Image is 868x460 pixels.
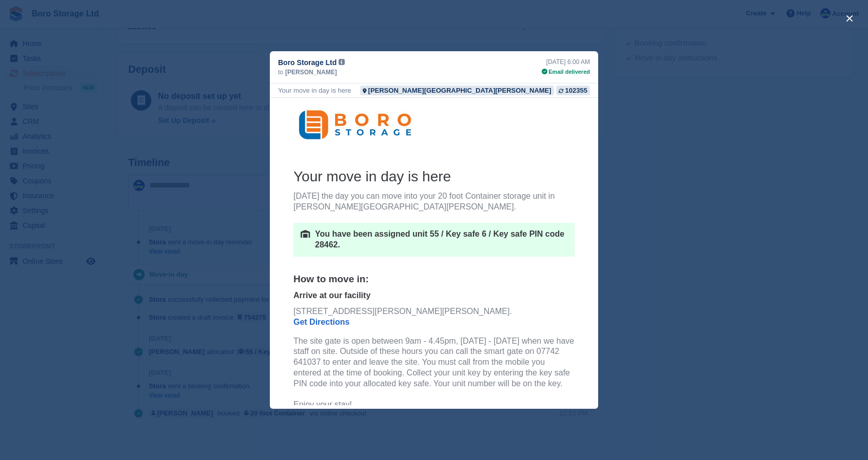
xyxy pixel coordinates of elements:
[278,57,337,68] span: Boro Storage Ltd
[24,208,305,219] div: [STREET_ADDRESS][PERSON_NAME][PERSON_NAME].
[360,86,554,95] a: [PERSON_NAME][GEOGRAPHIC_DATA][PERSON_NAME]
[285,68,337,77] span: [PERSON_NAME]
[24,220,80,228] a: Get Directions
[24,70,305,88] h3: Your move in day is here
[368,86,551,95] div: [PERSON_NAME][GEOGRAPHIC_DATA][PERSON_NAME]
[542,57,590,67] div: [DATE] 6:00 AM
[24,302,305,312] p: Enjoy your stay!
[45,131,298,153] p: You have been assigned unit 55 / Key safe 6 / Key safe PIN code 28462.
[24,193,305,203] p: Arrive at our facility
[565,86,587,95] div: 102355
[542,68,590,76] div: Email delivered
[278,68,283,77] span: to
[556,86,590,95] a: 102355
[24,175,305,188] h5: How to move in:
[339,59,345,65] img: icon-info-grey-7440780725fd019a000dd9b08b2336e03edf1995a4989e88bcd33f0948082b44.svg
[24,93,305,115] p: [DATE] the day you can move into your 20 foot Container storage unit in [PERSON_NAME][GEOGRAPHIC_...
[841,10,858,27] button: close
[24,238,305,291] div: The site gate is open between 9am - 4.45pm, [DATE] - [DATE] when we have staff on site. Outside o...
[31,132,41,140] img: unit-icon-4d0f24e8a8d05ce1744990f234e9874851be716344c385a2e4b7f33b222dedbf.png
[278,86,351,95] div: Your move in day is here
[24,9,147,45] img: Boro Storage Ltd Logo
